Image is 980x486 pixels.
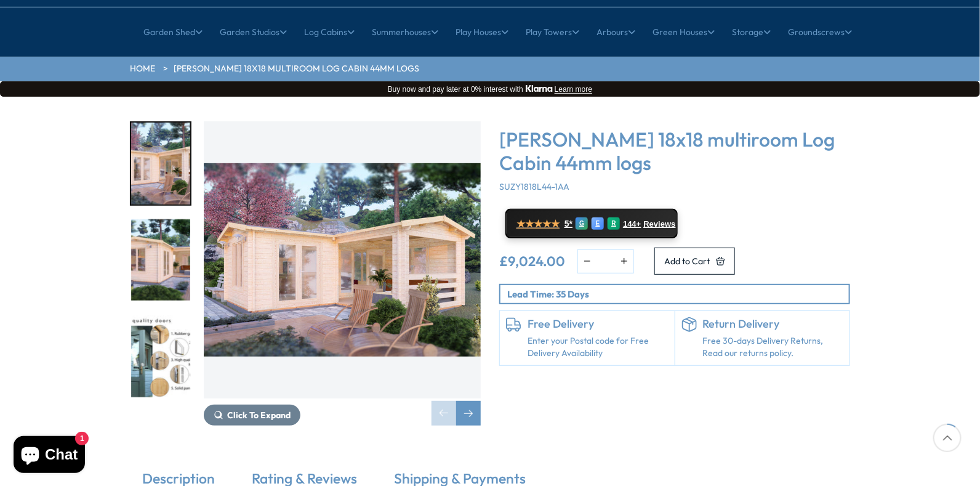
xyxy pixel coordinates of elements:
[130,218,191,302] div: 2 / 7
[131,315,190,397] img: Premiumqualitydoors_3_f0c32a75-f7e9-4cfe-976d-db3d5c21df21_200x200.jpg
[507,288,849,301] p: Lead Time: 35 Days
[528,317,669,331] h6: Free Delivery
[499,254,565,268] ins: £9,024.00
[576,217,588,230] div: G
[204,121,481,426] div: 1 / 7
[623,219,641,229] span: 144+
[653,17,715,47] a: Green Houses
[664,257,710,265] span: Add to Cart
[703,335,844,359] p: Free 30-days Delivery Returns, Read our returns policy.
[732,17,771,47] a: Storage
[174,63,419,75] a: [PERSON_NAME] 18x18 multiroom Log Cabin 44mm logs
[372,17,438,47] a: Summerhouses
[788,17,852,47] a: Groundscrews
[516,218,560,230] span: ★★★★★
[304,17,355,47] a: Log Cabins
[528,335,669,359] a: Enter your Postal code for Free Delivery Availability
[608,217,620,230] div: R
[505,209,678,238] a: ★★★★★ 5* G E R 144+ Reviews
[432,401,456,426] div: Previous slide
[131,219,190,301] img: Suzy3_2x6-2_5S31896-2_64732b6d-1a30-4d9b-a8b3-4f3a95d206a5_200x200.jpg
[592,217,604,230] div: E
[204,405,300,426] button: Click To Expand
[456,401,481,426] div: Next slide
[220,17,287,47] a: Garden Studios
[644,219,676,229] span: Reviews
[130,63,155,75] a: HOME
[654,248,735,275] button: Add to Cart
[143,17,203,47] a: Garden Shed
[130,314,191,399] div: 3 / 7
[204,121,481,399] img: Shire Suzy 18x18 multiroom Log Cabin 44mm logs - Best Shed
[703,317,844,331] h6: Return Delivery
[499,128,850,175] h3: [PERSON_NAME] 18x18 multiroom Log Cabin 44mm logs
[10,436,89,476] inbox-online-store-chat: Shopify online store chat
[596,17,635,47] a: Arbours
[131,123,190,205] img: Suzy3_2x6-2_5S31896-1_f0f3b787-e36b-4efa-959a-148785adcb0b_200x200.jpg
[499,181,569,192] span: SUZY1818L44-1AA
[227,410,291,421] span: Click To Expand
[130,121,191,206] div: 1 / 7
[526,17,579,47] a: Play Towers
[456,17,508,47] a: Play Houses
